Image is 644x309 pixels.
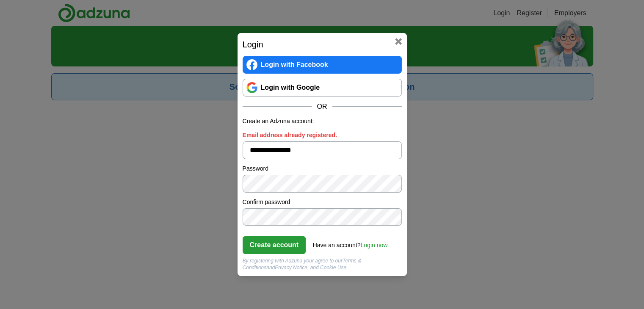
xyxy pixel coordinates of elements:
div: Have an account? [313,236,388,250]
label: Password [243,164,402,173]
span: OR [312,102,332,112]
label: Confirm password [243,198,402,207]
h2: Login [243,38,402,51]
a: Login now [360,242,387,248]
a: Login with Facebook [243,56,402,74]
a: Login with Google [243,79,402,97]
a: Privacy Notice [275,265,307,270]
label: Email address already registered. [243,131,402,140]
button: Create account [243,236,306,254]
div: By registering with Adzuna your agree to our and , and Cookie Use. [243,257,402,271]
p: Create an Adzuna account: [243,117,402,126]
a: Terms & Conditions [243,258,362,270]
